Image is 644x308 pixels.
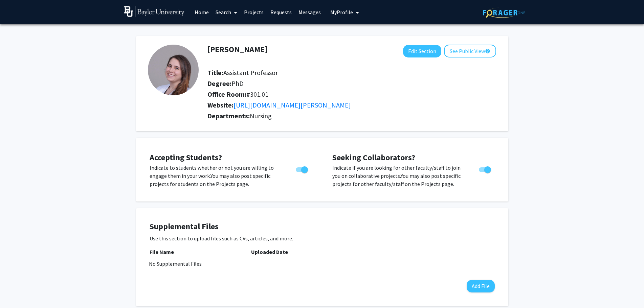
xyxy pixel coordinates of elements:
a: Projects [241,0,267,24]
p: Use this section to upload files such as CVs, articles, and more. [150,234,495,242]
button: See Public View [444,45,496,57]
h1: [PERSON_NAME] [207,45,268,54]
div: Toggle [476,164,495,174]
div: No Supplemental Files [149,260,495,268]
b: File Name [150,248,174,255]
div: Toggle [293,164,312,174]
a: Home [191,0,212,24]
h2: Office Room: [207,90,496,98]
h2: Degree: [207,79,496,88]
a: Search [212,0,241,24]
span: My Profile [330,9,353,16]
mat-icon: help [485,47,490,55]
img: Profile Picture [148,45,199,95]
img: ForagerOne Logo [483,7,525,18]
a: Messages [295,0,324,24]
h2: Website: [207,101,496,109]
span: Assistant Professor [223,68,278,77]
span: Nursing [250,112,272,120]
h4: Supplemental Files [150,222,495,232]
a: Opens in a new tab [234,101,351,109]
p: Indicate to students whether or not you are willing to engage them in your work. You may also pos... [150,164,283,188]
span: Accepting Students? [150,152,222,163]
h2: Departments: [202,112,501,120]
p: Indicate if you are looking for other faculty/staff to join you on collaborative projects. You ma... [332,164,466,188]
img: Baylor University Logo [124,6,185,17]
span: Seeking Collaborators? [332,152,415,163]
button: Edit Section [403,45,441,57]
span: PhD [231,79,244,88]
b: Uploaded Date [251,248,288,255]
iframe: Chat [5,278,29,303]
a: Requests [267,0,295,24]
span: #301.01 [246,90,268,98]
button: Add File [467,280,495,292]
h2: Title: [207,69,496,77]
